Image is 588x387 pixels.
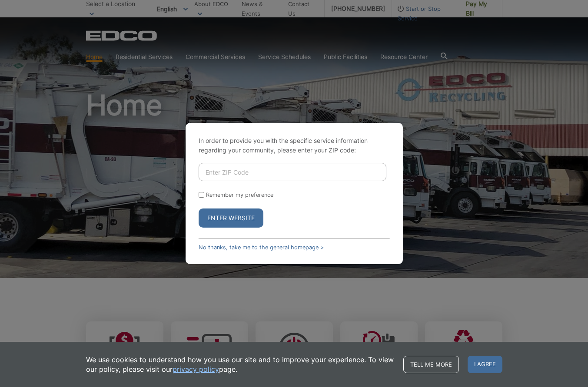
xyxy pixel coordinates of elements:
p: In order to provide you with the specific service information regarding your community, please en... [199,136,390,155]
a: Tell me more [403,356,459,373]
a: No thanks, take me to the general homepage > [199,244,324,251]
p: We use cookies to understand how you use our site and to improve your experience. To view our pol... [86,355,395,374]
button: Enter Website [199,208,263,228]
input: Enter ZIP Code [199,163,386,181]
span: I agree [468,356,502,373]
a: privacy policy [173,364,219,374]
label: Remember my preference [206,192,273,198]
